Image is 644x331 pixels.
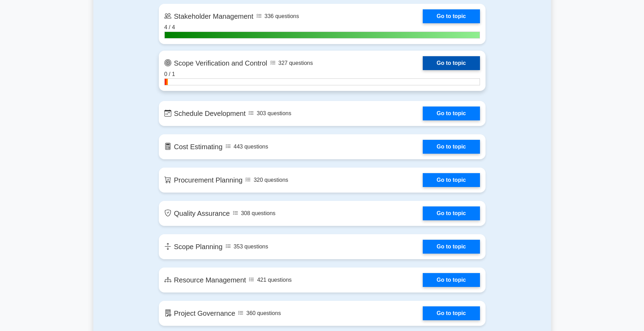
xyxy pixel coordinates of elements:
[423,306,480,320] a: Go to topic
[423,206,480,220] a: Go to topic
[423,9,480,23] a: Go to topic
[423,107,480,120] a: Go to topic
[423,240,480,254] a: Go to topic
[423,173,480,187] a: Go to topic
[423,56,480,70] a: Go to topic
[423,273,480,287] a: Go to topic
[423,140,480,154] a: Go to topic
